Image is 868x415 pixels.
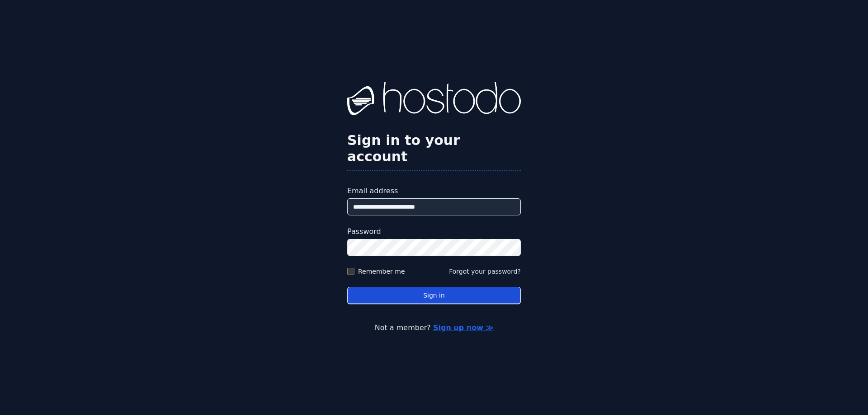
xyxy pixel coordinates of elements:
[433,323,493,332] a: Sign up now ≫
[347,186,521,196] label: Email address
[347,287,521,304] button: Sign in
[358,267,405,276] label: Remember me
[347,132,521,165] h2: Sign in to your account
[449,267,521,276] button: Forgot your password?
[43,322,825,333] p: Not a member?
[347,82,521,118] img: Hostodo
[347,226,521,237] label: Password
